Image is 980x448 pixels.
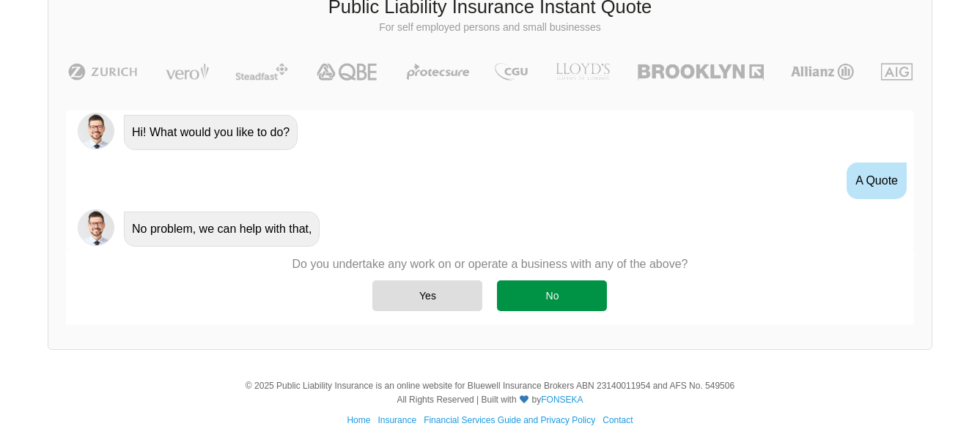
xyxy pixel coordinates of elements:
[308,63,387,81] img: QBE | Public Liability Insurance
[424,415,595,425] a: Financial Services Guide and Privacy Policy
[124,115,298,150] div: Hi! What would you like to do?
[59,20,921,35] p: For self employed persons and small businesses
[229,63,294,81] img: Steadfast | Public Liability Insurance
[548,63,618,81] img: LLOYD's | Public Liability Insurance
[603,415,633,425] a: Contact
[847,163,907,199] div: A Quote
[159,63,215,81] img: Vero | Public Liability Insurance
[489,63,533,81] img: CGU | Public Liability Insurance
[632,63,769,81] img: Brooklyn | Public Liability Insurance
[497,280,607,311] div: No
[292,256,688,272] p: Do you undertake any work on or operate a business with any of the above?
[372,280,482,311] div: Yes
[78,209,114,246] img: Chatbot | PLI
[347,415,370,425] a: Home
[784,63,861,81] img: Allianz | Public Liability Insurance
[401,63,475,81] img: Protecsure | Public Liability Insurance
[541,395,583,405] a: FONSEKA
[875,63,918,81] img: AIG | Public Liability Insurance
[377,415,416,425] a: Insurance
[78,113,114,149] img: Chatbot | PLI
[124,212,320,247] div: No problem, we can help with that,
[62,63,144,81] img: Zurich | Public Liability Insurance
